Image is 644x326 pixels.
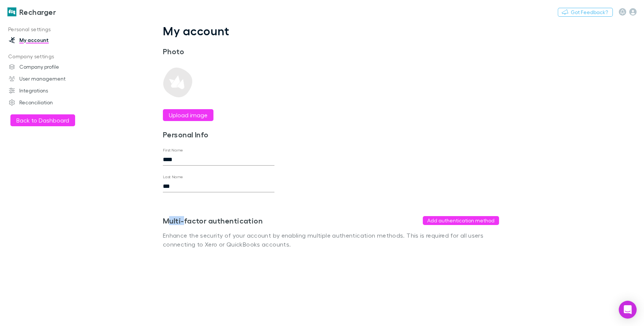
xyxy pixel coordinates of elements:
[163,47,274,56] h3: Photo
[3,3,60,21] a: Recharger
[163,231,499,249] p: Enhance the security of your account by enabling multiple authentication methods. This is require...
[1,97,94,108] a: Reconciliation
[1,25,94,34] p: Personal settings
[1,52,94,61] p: Company settings
[163,109,213,121] button: Upload image
[558,8,613,17] button: Got Feedback?
[163,147,183,153] label: First Name
[1,34,94,46] a: My account
[10,114,75,126] button: Back to Dashboard
[163,174,183,180] label: Last Name
[1,85,94,97] a: Integrations
[163,68,193,97] img: Preview
[163,24,499,38] h1: My account
[7,7,16,16] img: Recharger's Logo
[163,216,263,225] h3: Multi-factor authentication
[163,130,274,139] h3: Personal Info
[1,73,94,85] a: User management
[19,7,56,16] h3: Recharger
[423,216,499,225] button: Add authentication method
[1,61,94,73] a: Company profile
[619,301,637,319] div: Open Intercom Messenger
[169,111,207,120] label: Upload image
